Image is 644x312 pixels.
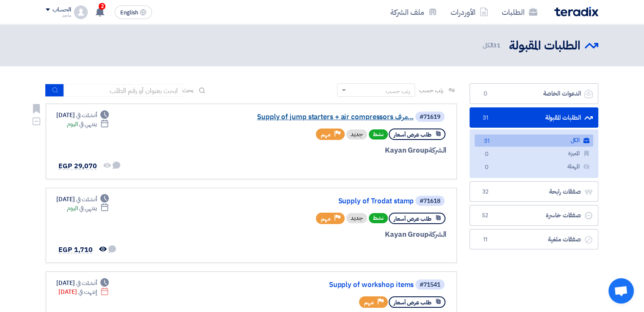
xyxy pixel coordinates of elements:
[67,204,109,213] div: اليوم
[481,163,492,172] span: 0
[394,131,431,139] span: طلب عرض أسعار
[243,229,446,240] div: Kayan Group
[420,198,440,204] div: #71618
[480,90,490,98] span: 0
[46,13,71,18] div: ماجد
[470,107,598,128] a: الطلبات المقبولة31
[76,195,97,204] span: أنشئت في
[509,38,580,54] h2: الطلبات المقبولة
[346,213,367,223] div: جديد
[475,161,593,173] a: المهملة
[480,188,490,196] span: 32
[244,197,414,205] a: Supply of Trodat stamp
[608,278,634,304] div: Open chat
[58,161,97,171] span: EGP 29,070
[244,281,414,289] a: Supply of workshop items
[53,6,71,14] div: الحساب
[420,114,440,120] div: #71619
[481,137,492,146] span: 31
[369,213,388,223] span: نشط
[428,229,447,240] span: الشركة
[470,83,598,104] a: الدعوات الخاصة0
[420,282,440,288] div: #71541
[394,298,431,307] span: طلب عرض أسعار
[182,86,193,95] span: بحث
[419,86,443,95] span: رتب حسب
[321,215,331,223] span: مهم
[74,5,88,19] img: profile_test.png
[384,2,444,22] a: ملف الشركة
[480,211,490,220] span: 52
[78,287,97,296] span: إنتهت في
[470,229,598,250] a: صفقات ملغية11
[56,111,109,120] div: [DATE]
[481,150,492,159] span: 0
[470,181,598,202] a: صفقات رابحة32
[394,215,431,223] span: طلب عرض أسعار
[79,204,97,213] span: ينتهي في
[346,129,367,140] div: جديد
[428,145,447,156] span: الشركة
[58,287,109,296] div: [DATE]
[56,195,109,204] div: [DATE]
[56,279,109,287] div: [DATE]
[58,245,93,255] span: EGP 1,710
[386,87,410,96] div: رتب حسب
[115,5,152,19] button: English
[495,2,544,22] a: الطلبات
[483,41,502,50] span: الكل
[480,114,490,122] span: 31
[99,3,105,10] span: 2
[444,2,495,22] a: الأوردرات
[76,279,97,287] span: أنشئت في
[244,113,414,121] a: Supply of jump starters + air compressors مرف...
[493,41,500,50] span: 31
[321,131,331,139] span: مهم
[475,148,593,160] a: المميزة
[67,120,109,129] div: اليوم
[243,145,446,156] div: Kayan Group
[369,129,388,140] span: نشط
[79,120,97,129] span: ينتهي في
[470,205,598,226] a: صفقات خاسرة52
[64,84,182,97] input: ابحث بعنوان أو رقم الطلب
[120,10,138,16] span: English
[475,134,593,147] a: الكل
[554,7,598,16] img: Teradix logo
[76,111,97,120] span: أنشئت في
[364,298,374,307] span: مهم
[480,235,490,244] span: 11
